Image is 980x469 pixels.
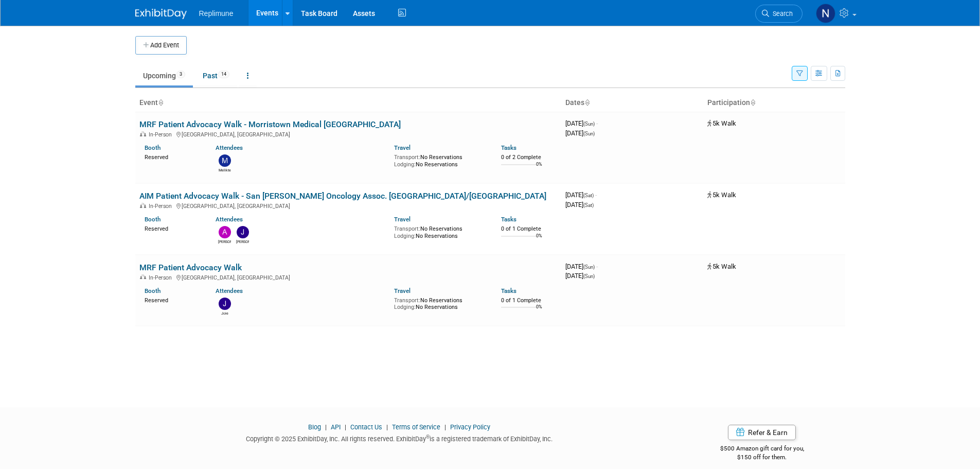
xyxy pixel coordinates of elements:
div: [GEOGRAPHIC_DATA], [GEOGRAPHIC_DATA] [139,201,557,210]
div: alex young [218,238,231,245]
a: Travel [394,287,411,294]
span: [DATE] [565,129,595,137]
a: Blog [308,423,321,431]
div: Reserved [145,295,201,304]
button: Add Event [135,36,187,55]
div: [GEOGRAPHIC_DATA], [GEOGRAPHIC_DATA] [139,273,557,281]
span: Lodging: [394,161,416,168]
span: Transport: [394,297,420,304]
a: Travel [394,216,411,223]
a: Travel [394,144,411,151]
a: Booth [145,216,161,223]
a: Privacy Policy [450,423,490,431]
div: $150 off for them. [679,453,845,462]
a: Tasks [501,216,516,223]
img: ExhibitDay [135,9,187,19]
span: Lodging: [394,233,416,239]
div: No Reservations No Reservations [394,295,486,311]
div: Jeannie Hou [236,238,249,245]
div: [GEOGRAPHIC_DATA], [GEOGRAPHIC_DATA] [139,130,557,138]
span: | [323,423,329,431]
img: In-Person Event [140,203,146,208]
a: AIM Patient Advocacy Walk - San [PERSON_NAME] Oncology Assoc. [GEOGRAPHIC_DATA]/[GEOGRAPHIC_DATA] [139,191,546,201]
img: Nicole Schaeffner [816,4,835,23]
div: 0 of 2 Complete [501,154,557,161]
a: Tasks [501,287,516,294]
td: 0% [536,233,542,247]
span: (Sat) [583,202,594,208]
div: No Reservations No Reservations [394,152,486,168]
a: Terms of Service [392,423,440,431]
span: [DATE] [565,263,598,270]
span: (Sun) [583,273,595,279]
span: (Sun) [583,131,595,136]
sup: ® [426,434,430,440]
a: MRF Patient Advocacy Walk [139,263,242,272]
span: Replimune [199,9,234,18]
a: Contact Us [350,423,382,431]
a: MRF Patient Advocacy Walk - Morristown Medical [GEOGRAPHIC_DATA] [139,119,401,129]
span: In-Person [149,203,175,210]
a: Booth [145,144,161,151]
a: API [331,423,341,431]
a: Past14 [195,66,237,85]
span: 3 [176,71,185,78]
div: Joie Bernard [218,310,231,316]
span: (Sat) [583,193,594,198]
span: In-Person [149,131,175,138]
a: Booth [145,287,161,294]
span: - [596,263,598,270]
span: In-Person [149,274,175,281]
a: Search [755,5,803,23]
span: Transport: [394,154,420,161]
div: Reserved [145,152,201,161]
span: - [596,119,598,127]
span: [DATE] [565,201,594,209]
span: | [342,423,349,431]
a: Sort by Participation Type [750,98,755,107]
span: 5k Walk [707,263,736,270]
th: Event [135,94,561,112]
span: (Sun) [583,264,595,270]
span: - [595,191,597,199]
div: Reserved [145,223,201,233]
img: Melikte Yohannes [219,154,231,167]
th: Dates [561,94,703,112]
td: 0% [536,304,542,318]
span: 5k Walk [707,119,736,127]
a: Refer & Earn [728,425,796,440]
span: 14 [218,71,229,78]
span: | [442,423,449,431]
div: $500 Amazon gift card for you, [679,438,845,461]
img: Joie Bernard [219,298,231,310]
a: Attendees [216,216,243,223]
img: alex young [219,226,231,238]
div: 0 of 1 Complete [501,225,557,233]
a: Tasks [501,144,516,151]
span: 5k Walk [707,191,736,199]
img: In-Person Event [140,131,146,136]
a: Attendees [216,144,243,151]
td: 0% [536,162,542,176]
span: Lodging: [394,304,416,310]
a: Upcoming3 [135,66,193,85]
div: No Reservations No Reservations [394,223,486,239]
img: Jeannie Hou [237,226,249,238]
a: Sort by Event Name [158,98,163,107]
span: [DATE] [565,119,598,127]
a: Sort by Start Date [584,98,590,107]
img: In-Person Event [140,274,146,280]
span: Search [769,10,793,18]
span: (Sun) [583,121,595,127]
div: Melikte Yohannes [218,167,231,173]
th: Participation [703,94,845,112]
span: | [384,423,390,431]
span: [DATE] [565,191,597,199]
div: 0 of 1 Complete [501,297,557,304]
a: Attendees [216,287,243,294]
div: Copyright © 2025 ExhibitDay, Inc. All rights reserved. ExhibitDay is a registered trademark of Ex... [135,432,664,444]
span: Transport: [394,225,420,232]
span: [DATE] [565,272,595,280]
